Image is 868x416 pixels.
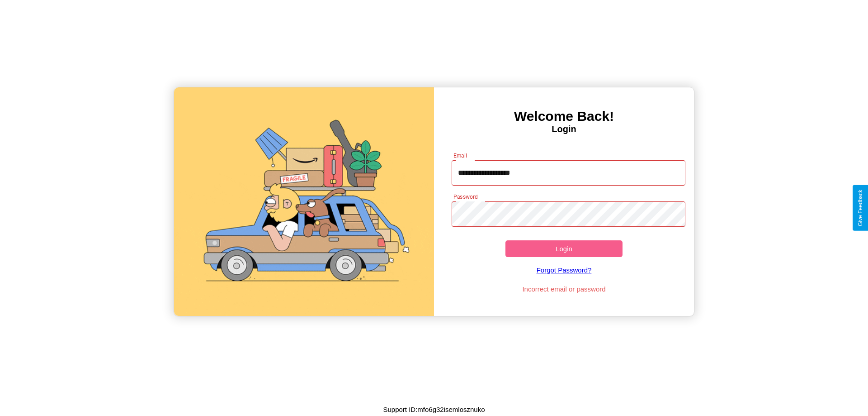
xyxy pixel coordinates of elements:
[434,109,694,124] h3: Welcome Back!
[174,87,434,316] img: gif
[453,193,477,201] label: Password
[453,152,467,159] label: Email
[447,257,681,283] a: Forgot Password?
[383,403,485,416] p: Support ID: mfo6g32isemlosznuko
[447,283,681,295] p: Incorrect email or password
[505,240,623,257] button: Login
[434,124,694,134] h4: Login
[857,190,863,226] div: Give Feedback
